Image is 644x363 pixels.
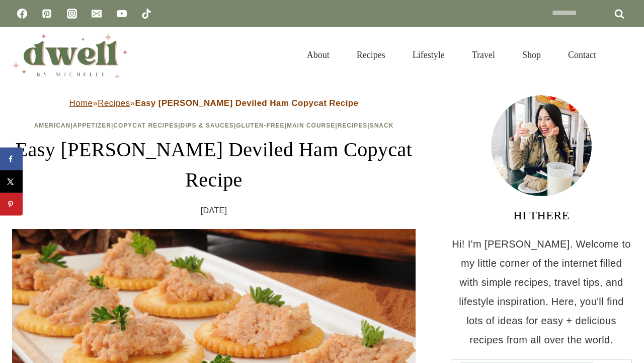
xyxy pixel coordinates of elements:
[113,122,178,129] a: Copycat Recipes
[12,135,416,195] h1: Easy [PERSON_NAME] Deviled Ham Copycat Recipe
[458,37,509,73] a: Travel
[181,122,234,129] a: Dips & Sauces
[62,4,82,24] a: Instagram
[554,37,610,73] a: Contact
[34,122,71,129] a: American
[399,37,458,73] a: Lifestyle
[87,4,107,24] a: Email
[293,37,343,73] a: About
[37,4,57,24] a: Pinterest
[201,203,227,218] time: [DATE]
[112,4,132,24] a: YouTube
[136,4,156,24] a: TikTok
[135,98,358,108] strong: Easy [PERSON_NAME] Deviled Ham Copycat Recipe
[451,234,632,349] p: Hi! I'm [PERSON_NAME]. Welcome to my little corner of the internet filled with simple recipes, tr...
[615,46,632,64] button: View Search Form
[370,122,394,129] a: Snack
[287,122,335,129] a: Main Course
[451,206,632,224] h3: HI THERE
[338,122,368,129] a: Recipes
[73,122,111,129] a: Appetizer
[343,37,399,73] a: Recipes
[98,98,130,108] a: Recipes
[236,122,284,129] a: Gluten-Free
[12,32,128,78] img: DWELL by michelle
[509,37,554,73] a: Shop
[69,98,93,108] a: Home
[293,37,610,73] nav: Primary Navigation
[12,4,32,24] a: Facebook
[34,122,394,129] span: | | | | | | |
[69,98,359,108] span: » »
